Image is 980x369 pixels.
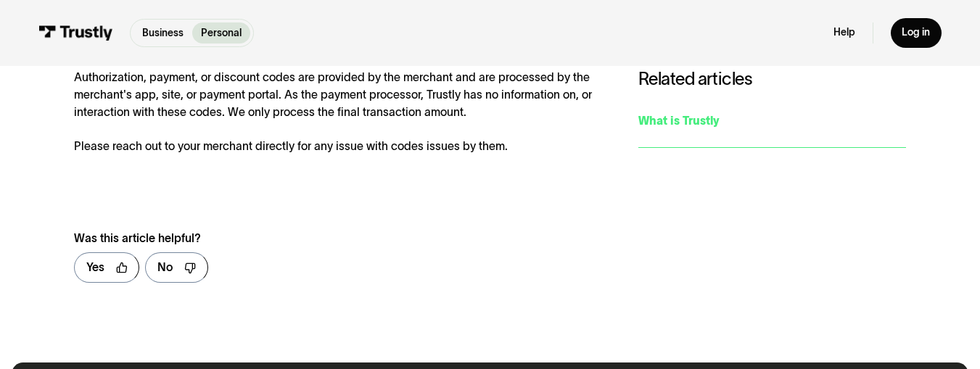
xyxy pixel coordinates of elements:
a: Business [133,22,192,43]
div: What is Trustly [638,112,906,130]
div: Yes [86,259,104,276]
p: Business [142,25,184,41]
p: Personal [201,25,242,41]
a: Yes [74,252,139,283]
div: No [157,259,173,276]
img: Trustly Logo [38,25,113,41]
a: Help [833,26,855,39]
h3: Related articles [638,69,906,89]
a: What is Trustly [638,96,906,148]
div: Was this article helpful? [74,230,579,247]
a: Personal [192,22,250,43]
a: No [145,252,207,283]
div: Log in [902,26,930,39]
a: Log in [891,18,942,49]
div: Authorization, payment, or discount codes are provided by the merchant and are processed by the m... [74,69,609,155]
